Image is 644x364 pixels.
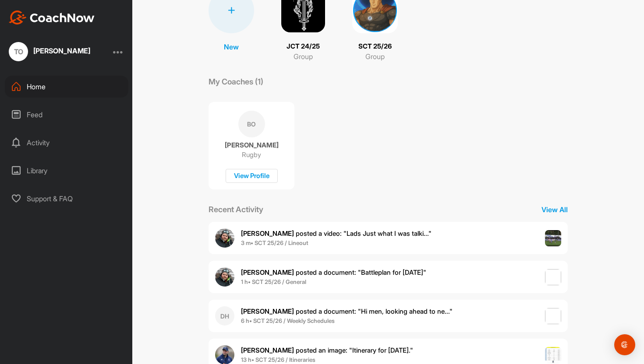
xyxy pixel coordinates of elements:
[545,230,562,247] img: post image
[358,42,392,52] p: SCT 25/26
[294,51,313,62] p: Group
[215,267,234,287] img: user avatar
[226,169,278,183] div: View Profile
[5,132,128,154] div: Activity
[224,42,239,52] p: New
[365,51,385,62] p: Group
[5,76,128,98] div: Home
[241,268,426,276] span: posted a document : " Battleplan for [DATE] "
[5,104,128,126] div: Feed
[242,150,261,159] p: Rugby
[614,334,635,355] div: Open Intercom Messenger
[9,10,95,24] img: CoachNow
[541,204,568,215] p: View All
[545,308,562,325] img: post image
[33,47,90,54] div: [PERSON_NAME]
[238,111,265,137] div: BO
[241,278,306,285] b: 1 h • SCT 25/26 / General
[241,229,432,238] span: posted a video : " Lads Just what I was talki... "
[209,76,263,87] p: My Coaches (1)
[287,42,320,52] p: JCT 24/25
[241,229,294,238] b: [PERSON_NAME]
[5,188,128,210] div: Support & FAQ
[545,269,562,286] img: post image
[241,346,294,354] b: [PERSON_NAME]
[215,306,234,325] div: DH
[241,239,308,246] b: 3 m • SCT 25/26 / Lineout
[241,346,413,354] span: posted an image : " Itinerary for [DATE]. "
[5,160,128,182] div: Library
[9,42,28,61] div: TO
[241,268,294,276] b: [PERSON_NAME]
[241,317,335,324] b: 6 h • SCT 25/26 / Weekly Schedules
[241,307,453,315] span: posted a document : " Hi men, looking ahead to ne... "
[545,347,562,364] img: post image
[241,356,315,363] b: 13 h • SCT 25/26 / Itineraries
[225,141,279,150] p: [PERSON_NAME]
[241,307,294,315] b: [PERSON_NAME]
[209,203,263,215] p: Recent Activity
[215,228,234,248] img: user avatar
